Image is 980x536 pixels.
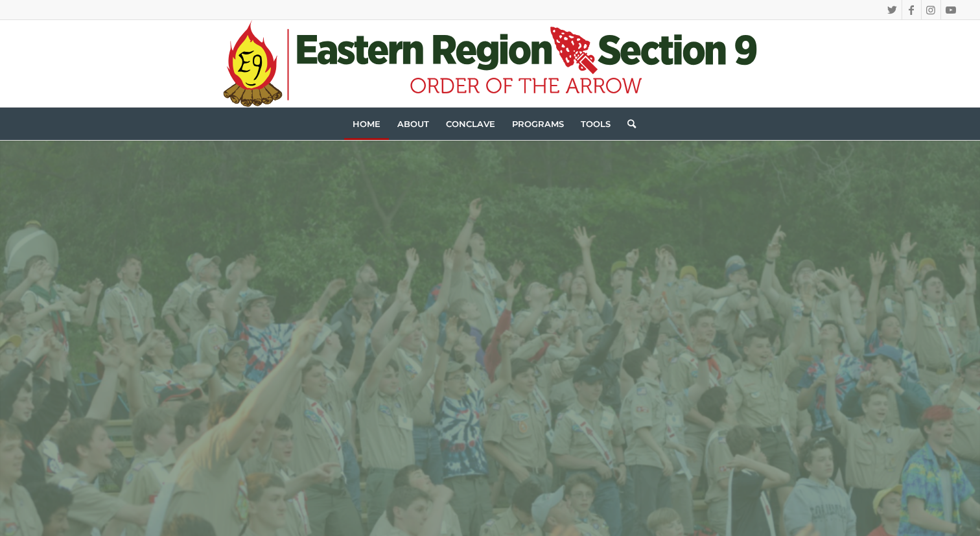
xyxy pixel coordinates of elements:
[344,108,389,140] a: Home
[504,108,572,140] a: Programs
[619,108,636,140] a: Search
[446,119,495,129] span: Conclave
[512,119,564,129] span: Programs
[397,119,429,129] span: About
[572,108,619,140] a: Tools
[581,119,611,129] span: Tools
[389,108,437,140] a: About
[353,119,380,129] span: Home
[437,108,504,140] a: Conclave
